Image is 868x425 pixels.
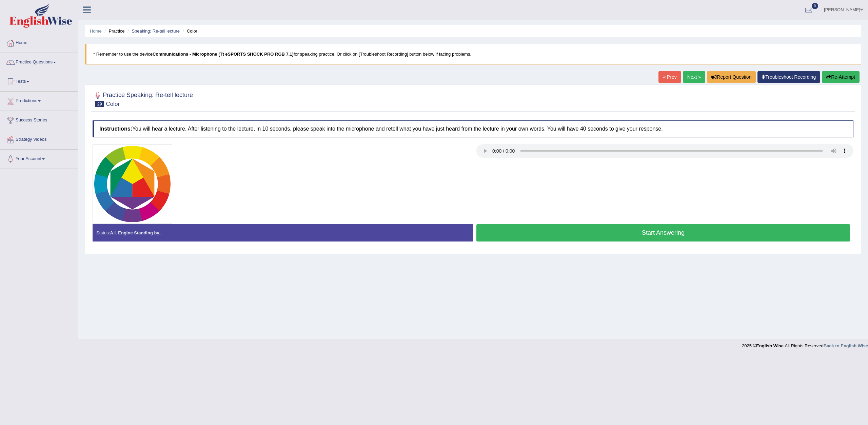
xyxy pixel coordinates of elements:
button: Re-Attempt [822,71,860,83]
a: Strategy Videos [0,130,78,147]
a: Back to English Wise [824,343,868,348]
span: 29 [95,101,104,107]
div: 2025 © All Rights Reserved [742,339,868,349]
small: Color [106,101,120,107]
strong: English Wise. [756,343,785,348]
a: Predictions [0,92,78,109]
blockquote: * Remember to use the device for speaking practice. Or click on [Troubleshoot Recording] button b... [85,44,861,64]
a: Troubleshoot Recording [757,71,820,83]
h4: You will hear a lecture. After listening to the lecture, in 10 seconds, please speak into the mic... [93,120,853,137]
button: Start Answering [476,224,850,242]
a: Tests [0,72,78,89]
strong: A.I. Engine Standing by... [110,230,162,235]
a: Practice Questions [0,53,78,70]
b: Instructions: [99,126,132,132]
a: Speaking: Re-tell lecture [132,28,180,34]
li: Color [181,28,197,34]
a: Home [90,28,102,34]
li: Practice [103,28,124,34]
button: Report Question [707,71,756,83]
b: Communications - Microphone (Tt eSPORTS SHOCK PRO RGB 7.1) [153,52,294,57]
span: 0 [812,3,818,9]
div: Status: [93,224,473,242]
a: Your Account [0,150,78,167]
a: « Prev [658,71,681,83]
h2: Practice Speaking: Re-tell lecture [93,90,193,107]
a: Next » [683,71,705,83]
a: Success Stories [0,111,78,128]
a: Home [0,34,78,51]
